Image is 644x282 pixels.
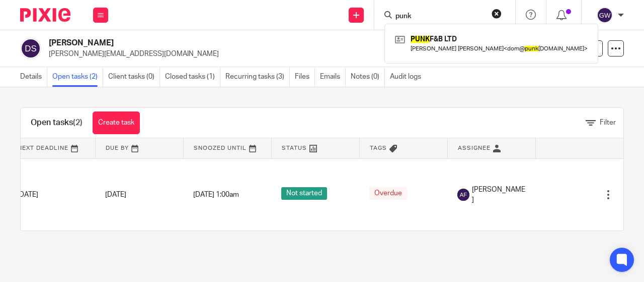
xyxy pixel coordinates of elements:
[49,38,399,48] h2: [PERSON_NAME]
[281,187,327,200] span: Not started
[20,8,70,22] img: Pixie
[108,67,160,87] a: Client tasks (0)
[31,118,83,128] h1: Open tasks
[225,67,290,87] a: Recurring tasks (3)
[165,67,220,87] a: Closed tasks (1)
[597,7,613,23] img: svg%3E
[472,185,525,205] span: [PERSON_NAME]
[52,67,103,87] a: Open tasks (2)
[20,38,41,59] img: svg%3E
[194,145,247,151] span: Snoozed Until
[193,191,239,198] span: [DATE] 1:00am
[20,67,47,87] a: Details
[351,67,385,87] a: Notes (0)
[295,67,315,87] a: Files
[457,189,469,201] img: svg%3E
[600,119,616,126] span: Filter
[7,158,95,231] td: [DATE]
[282,145,307,151] span: Status
[320,67,346,87] a: Emails
[492,9,502,19] button: Clear
[394,12,485,21] input: Search
[390,67,426,87] a: Audit logs
[370,145,387,151] span: Tags
[73,119,83,127] span: (2)
[369,187,407,200] span: Overdue
[49,49,487,59] p: [PERSON_NAME][EMAIL_ADDRESS][DOMAIN_NAME]
[105,191,126,198] span: [DATE]
[93,111,140,134] a: Create task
